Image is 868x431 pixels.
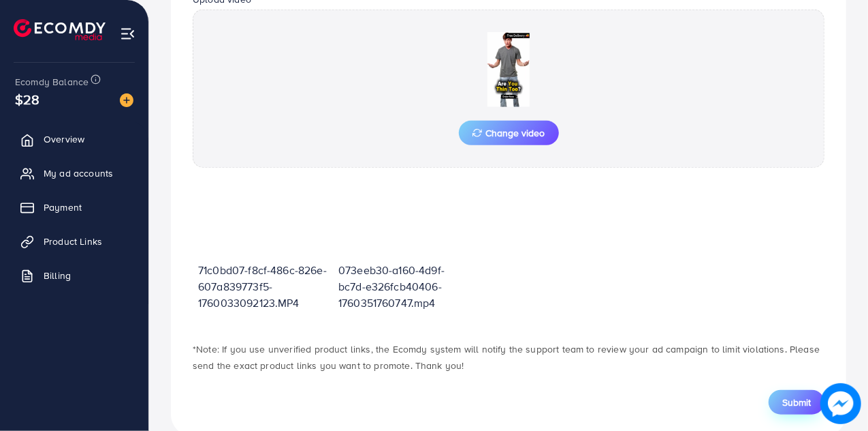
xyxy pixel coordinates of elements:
[820,383,861,424] img: image
[44,235,102,248] span: Product Links
[10,125,138,153] a: Overview
[120,93,133,107] img: image
[10,160,138,187] a: My ad accounts
[44,200,82,214] span: Payment
[459,121,559,145] button: Change video
[44,166,113,180] span: My ad accounts
[440,32,577,107] img: Preview Image
[782,396,811,409] span: Submit
[15,75,89,89] span: Ecomdy Balance
[44,269,71,282] span: Billing
[15,89,39,109] span: $28
[198,262,327,311] p: 71c0bd07-f8cf-486c-826e-607a839773f5-1760033092123.MP4
[10,194,138,221] a: Payment
[193,341,824,374] p: *Note: If you use unverified product links, the Ecomdy system will notify the support team to rev...
[338,262,468,311] p: 073eeb30-a160-4d9f-bc7d-e326fcb40406-1760351760747.mp4
[472,128,545,138] span: Change video
[120,26,135,42] img: menu
[44,132,84,146] span: Overview
[769,390,824,415] button: Submit
[14,19,106,40] img: logo
[10,228,138,255] a: Product Links
[10,262,138,289] a: Billing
